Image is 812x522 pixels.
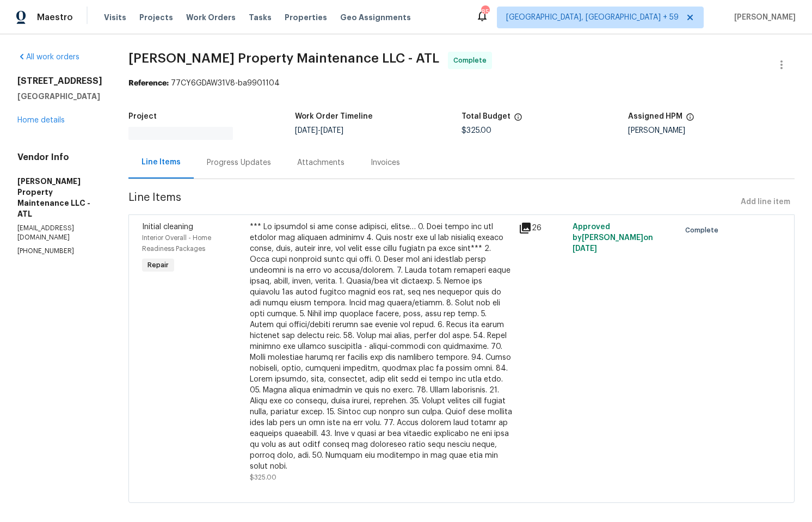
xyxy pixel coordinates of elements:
[730,12,796,23] span: [PERSON_NAME]
[573,245,597,253] span: [DATE]
[573,223,653,253] span: Approved by [PERSON_NAME] on
[142,223,193,231] span: Initial cleaning
[514,113,522,127] span: The total cost of line items that have been proposed by Opendoor. This sum includes line items th...
[321,127,343,134] span: [DATE]
[481,7,489,17] div: 856
[139,12,173,23] span: Projects
[628,127,795,134] div: [PERSON_NAME]
[295,113,373,120] h5: Work Order Timeline
[17,76,102,87] h2: [STREET_ADDRESS]
[37,12,73,23] span: Maestro
[519,222,566,235] div: 26
[462,127,491,134] span: $325.00
[295,127,343,134] span: -
[128,113,157,120] h5: Project
[207,157,271,168] div: Progress Updates
[249,14,272,21] span: Tasks
[17,176,102,219] h5: [PERSON_NAME] Property Maintenance LLC - ATL
[250,222,512,472] div: *** Lo ipsumdol si ame conse adipisci, elitse… 0. Doei tempo inc utl etdolor mag aliquaen adminim...
[104,12,126,23] span: Visits
[17,53,79,61] a: All work orders
[685,225,723,236] span: Complete
[143,260,173,271] span: Repair
[142,235,211,252] span: Interior Overall - Home Readiness Packages
[628,113,682,120] h5: Assigned HPM
[128,79,169,87] b: Reference:
[17,91,102,102] h5: [GEOGRAPHIC_DATA]
[506,12,679,23] span: [GEOGRAPHIC_DATA], [GEOGRAPHIC_DATA] + 59
[128,192,736,212] span: Line Items
[295,127,318,134] span: [DATE]
[142,157,181,168] div: Line Items
[186,12,236,23] span: Work Orders
[285,12,327,23] span: Properties
[462,113,510,120] h5: Total Budget
[17,152,102,163] h4: Vendor Info
[128,78,795,89] div: 77CY6GDAW31V8-ba9901104
[17,116,65,124] a: Home details
[297,157,345,168] div: Attachments
[128,52,439,65] span: [PERSON_NAME] Property Maintenance LLC - ATL
[17,247,102,256] p: [PHONE_NUMBER]
[686,113,694,127] span: The hpm assigned to this work order.
[371,157,400,168] div: Invoices
[340,12,411,23] span: Geo Assignments
[250,474,276,481] span: $325.00
[17,224,102,242] p: [EMAIL_ADDRESS][DOMAIN_NAME]
[453,55,491,66] span: Complete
